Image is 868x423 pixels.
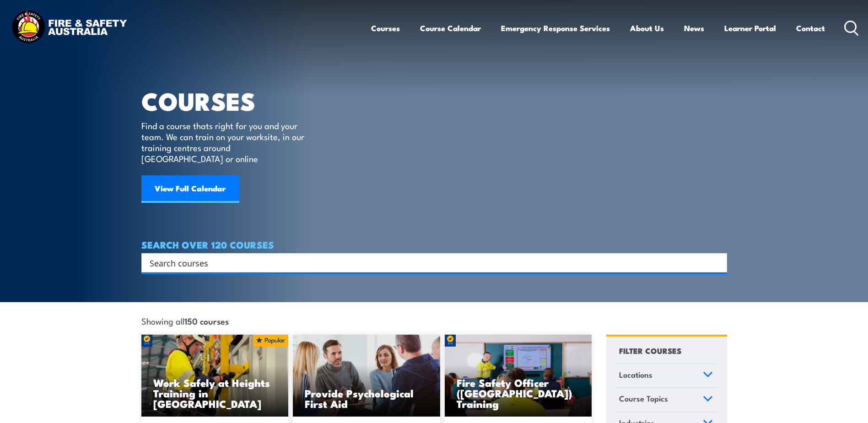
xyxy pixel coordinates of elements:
[153,377,277,409] h3: Work Safely at Heights Training in [GEOGRAPHIC_DATA]
[724,16,776,40] a: Learner Portal
[141,120,308,164] p: Find a course thats right for you and your team. We can train on your worksite, in our training c...
[141,175,239,203] a: View Full Calendar
[371,16,400,40] a: Courses
[141,90,318,111] h1: COURSES
[619,344,681,357] h4: FILTER COURSES
[615,388,717,412] a: Course Topics
[293,335,440,417] img: Mental Health First Aid Training Course from Fire & Safety Australia
[630,16,664,40] a: About Us
[619,369,652,381] span: Locations
[615,364,717,388] a: Locations
[141,239,727,249] h4: SEARCH OVER 120 COURSES
[141,335,289,417] a: Work Safely at Heights Training in [GEOGRAPHIC_DATA]
[711,256,724,269] button: Search magnifier button
[457,377,580,409] h3: Fire Safety Officer ([GEOGRAPHIC_DATA]) Training
[796,16,825,40] a: Contact
[501,16,610,40] a: Emergency Response Services
[184,315,229,327] strong: 150 courses
[141,335,289,417] img: Work Safely at Heights Training (1)
[420,16,481,40] a: Course Calendar
[150,256,707,270] input: Search input
[141,316,229,325] span: Showing all
[619,392,668,405] span: Course Topics
[445,335,592,417] a: Fire Safety Officer ([GEOGRAPHIC_DATA]) Training
[305,388,428,409] h3: Provide Psychological First Aid
[445,335,592,417] img: Fire Safety Advisor
[293,335,440,417] a: Provide Psychological First Aid
[151,256,709,269] form: Search form
[684,16,704,40] a: News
